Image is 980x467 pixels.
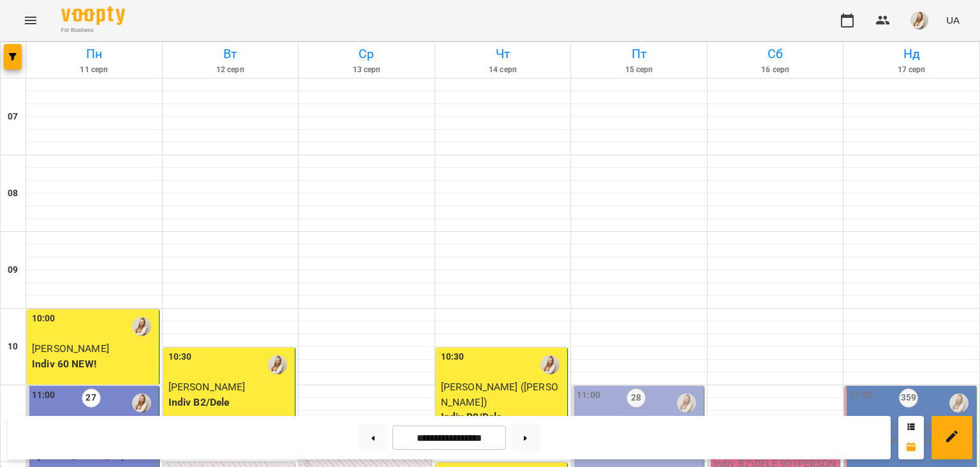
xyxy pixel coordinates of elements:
[301,44,433,64] h6: Ср
[437,64,569,76] h6: 14 серп
[910,11,928,29] img: db46d55e6fdf8c79d257263fe8ff9f52.jpeg
[941,8,965,32] button: UA
[627,388,646,408] label: 28
[849,388,873,402] label: 11:00
[8,110,18,124] h6: 07
[677,394,696,413] img: Адамович Вікторія
[577,388,600,402] label: 11:00
[28,64,160,76] h6: 11 серп
[32,356,156,372] p: Indiv 60 NEW!
[845,44,977,64] h6: Нд
[709,44,842,64] h6: Сб
[165,64,297,76] h6: 12 серп
[168,395,293,410] p: Indiv B2/Dele
[949,394,969,413] img: Адамович Вікторія
[441,381,558,408] span: [PERSON_NAME] ([PERSON_NAME])
[573,64,705,76] h6: 15 серп
[132,394,151,413] img: Адамович Вікторія
[132,317,151,336] img: Адамович Вікторія
[540,355,560,374] img: Адамович Вікторія
[28,44,160,64] h6: Пн
[61,6,125,25] img: Voopty Logo
[8,263,18,277] h6: 09
[301,64,433,76] h6: 13 серп
[899,388,918,408] label: 359
[82,388,101,408] label: 27
[32,342,109,355] span: [PERSON_NAME]
[845,64,977,76] h6: 17 серп
[573,44,705,64] h6: Пт
[168,381,246,393] span: [PERSON_NAME]
[32,312,56,326] label: 10:00
[268,355,287,374] img: Адамович Вікторія
[8,187,18,201] h6: 08
[437,44,569,64] h6: Чт
[441,350,464,364] label: 10:30
[15,5,46,36] button: Menu
[946,13,960,27] span: UA
[165,44,297,64] h6: Вт
[32,388,56,402] label: 11:00
[168,350,192,364] label: 10:30
[61,26,125,34] span: For Business
[709,64,842,76] h6: 16 серп
[8,340,18,354] h6: 10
